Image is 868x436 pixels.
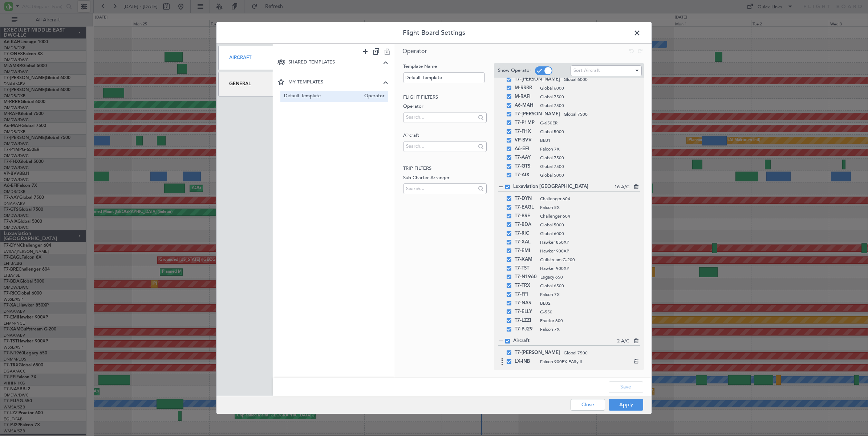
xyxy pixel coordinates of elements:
[540,137,640,144] span: BBJ1
[218,46,273,70] div: Aircraft
[515,194,536,203] span: T7-DYN
[406,141,475,152] input: Search...
[515,299,536,308] span: T7-NAS
[515,325,536,334] span: T7-PJ29
[540,204,640,211] span: Falcon 8X
[540,102,640,109] span: Global 7500
[571,399,605,411] button: Close
[540,291,640,298] span: Falcon 7X
[564,111,640,118] span: Global 7500
[403,132,486,139] label: Aircraft
[540,317,640,324] span: Praetor 600
[540,172,640,178] span: Global 5000
[540,155,640,161] span: Global 7500
[515,203,536,212] span: T7-EAGL
[540,85,640,91] span: Global 6000
[515,273,537,281] span: T7-N1960
[284,92,361,100] span: Default Template
[515,145,536,153] span: A6-EFI
[540,300,640,307] span: BBJ2
[403,165,486,172] h2: Trip filters
[540,128,640,135] span: Global 5000
[609,399,643,411] button: Apply
[513,337,617,345] span: Aircraft
[540,120,640,126] span: G-650ER
[406,112,475,123] input: Search...
[564,76,640,83] span: Global 6000
[513,183,615,190] span: Luxaviation [GEOGRAPHIC_DATA]
[515,349,560,357] span: T7-[PERSON_NAME]
[402,47,427,55] span: Operator
[540,230,640,237] span: Global 6000
[515,84,536,92] span: M-RRRR
[403,63,486,70] label: Template Name
[515,101,536,110] span: A6-MAH
[288,79,382,86] span: MY TEMPLATES
[498,67,531,74] label: Show Operator
[515,127,536,136] span: T7-FHX
[515,119,536,127] span: T7-P1MP
[406,183,475,194] input: Search...
[540,213,640,219] span: Challenger 604
[515,92,536,101] span: M-RAFI
[403,174,486,182] label: Sub-Charter Arranger
[515,264,536,273] span: T7-TST
[540,248,640,254] span: Hawker 900XP
[540,326,640,333] span: Falcon 7X
[515,247,536,255] span: T7-EMI
[515,136,536,145] span: VP-BVV
[540,358,633,365] span: Falcon 900EX EASy II
[515,308,536,316] span: T7-ELLY
[564,350,633,356] span: Global 7500
[540,274,640,280] span: Legacy 650
[515,212,536,221] span: T7-BRE
[515,281,536,290] span: T7-TRX
[540,283,640,289] span: Global 6500
[540,146,640,152] span: Falcon 7X
[515,290,536,299] span: T7-FFI
[515,316,536,325] span: T7-LZZI
[515,221,536,229] span: T7-BDA
[540,239,640,246] span: Hawker 850XP
[288,59,382,66] span: SHARED TEMPLATES
[361,92,385,100] span: Operator
[403,103,486,110] label: Operator
[540,265,640,272] span: Hawker 900XP
[218,72,273,96] div: General
[515,75,560,84] span: T7-[PERSON_NAME]
[573,67,600,74] span: Sort Aircraft
[540,222,640,228] span: Global 5000
[216,22,652,44] header: Flight Board Settings
[515,110,560,119] span: T7-[PERSON_NAME]
[540,94,640,100] span: Global 7500
[515,229,536,238] span: T7-RIC
[515,171,536,180] span: T7-AIX
[617,338,629,345] span: 2 A/C
[515,357,536,366] span: LX-INB
[540,309,640,315] span: G-550
[515,238,536,247] span: T7-XAL
[540,196,640,202] span: Challenger 604
[615,184,629,191] span: 16 A/C
[515,255,536,264] span: T7-XAM
[515,162,536,171] span: T7-GTS
[540,163,640,170] span: Global 7500
[515,153,536,162] span: T7-AAY
[540,256,640,263] span: Gulfstream G-200
[403,94,486,101] h2: Flight filters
